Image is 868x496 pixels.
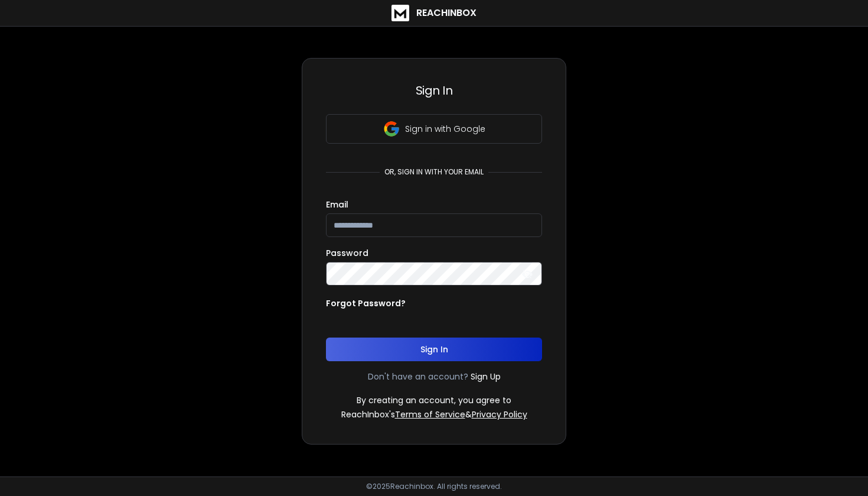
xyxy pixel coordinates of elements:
a: Sign Up [471,371,501,382]
p: Sign in with Google [405,123,485,135]
a: Terms of Service [395,409,465,420]
p: Don't have an account? [368,371,468,382]
a: ReachInbox [391,5,477,21]
h1: ReachInbox [416,6,477,20]
label: Password [326,249,368,257]
label: Email [326,200,348,209]
p: Forgot Password? [326,297,406,309]
p: ReachInbox's & [341,409,527,420]
p: By creating an account, you agree to [357,394,511,406]
a: Privacy Policy [472,409,527,420]
p: © 2025 Reachinbox. All rights reserved. [366,482,502,491]
p: or, sign in with your email [380,167,488,177]
button: Sign in with Google [326,114,542,144]
img: logo [391,5,409,21]
button: Sign In [326,338,542,361]
h3: Sign In [326,82,542,99]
